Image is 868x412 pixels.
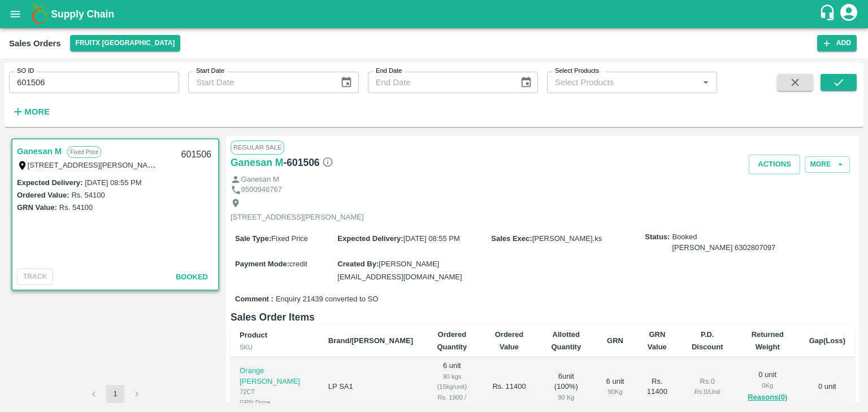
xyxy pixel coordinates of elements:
[85,178,141,187] label: [DATE] 08:55 PM
[805,156,850,173] button: More
[51,8,114,20] b: Supply Chain
[235,294,274,305] label: Comment :
[698,75,713,90] button: Open
[240,397,310,407] div: GRN Done
[67,146,101,158] p: Fixed Price
[809,336,845,345] b: Gap(Loss)
[337,260,462,280] span: [PERSON_NAME][EMAIL_ADDRESS][DOMAIN_NAME]
[51,6,819,22] a: Supply Chain
[744,370,791,404] div: 0 unit
[231,212,364,223] p: [STREET_ADDRESS][PERSON_NAME]
[289,260,307,268] span: credit
[231,141,284,154] span: Regular Sale
[545,392,587,402] div: 90 Kg
[337,260,379,268] label: Created By :
[235,234,271,243] label: Sale Type :
[689,376,726,387] div: Rs. 0
[24,107,50,116] strong: More
[9,102,53,121] button: More
[240,331,267,339] b: Product
[817,35,857,51] button: Add
[495,330,524,351] b: Ordered Value
[605,376,626,397] div: 6 unit
[241,185,282,195] p: 9500946767
[336,72,357,93] button: Choose date
[188,72,331,93] input: Start Date
[839,2,859,26] div: account of current user
[175,142,218,168] div: 601506
[240,342,310,352] div: SKU
[17,178,83,187] label: Expected Delivery :
[437,330,467,351] b: Ordered Quantity
[607,336,623,345] b: GRN
[9,72,179,93] input: Enter SO ID
[368,72,511,93] input: End Date
[819,4,839,24] div: customer-support
[551,330,581,351] b: Allotted Quantity
[337,234,403,243] label: Expected Delivery :
[106,385,124,403] button: page 1
[276,294,378,305] span: Enquiry 21439 converted to SO
[196,67,224,76] label: Start Date
[176,273,208,281] span: Booked
[17,144,62,159] a: Ganesan M
[28,3,51,25] img: logo
[71,191,105,199] label: Rs. 54100
[672,243,775,253] div: [PERSON_NAME] 6302807097
[550,75,695,90] input: Select Products
[515,72,537,93] button: Choose date
[692,330,723,351] b: P.D. Discount
[231,309,854,325] h6: Sales Order Items
[231,155,283,170] a: Ganesan M
[744,391,791,404] button: Reasons(0)
[431,371,472,392] div: 90 kgs (15kg/unit)
[672,232,775,253] span: Booked
[17,191,69,199] label: Ordered Value:
[240,366,310,387] p: Orange [PERSON_NAME]
[605,387,626,397] div: 90 Kg
[83,385,147,403] nav: pagination navigation
[235,260,289,268] label: Payment Mode :
[283,155,333,170] h6: - 601506
[328,336,413,345] b: Brand/[PERSON_NAME]
[403,234,460,243] span: [DATE] 08:55 PM
[59,203,93,212] label: Rs. 54100
[28,160,161,169] label: [STREET_ADDRESS][PERSON_NAME]
[689,387,726,397] div: Rs. 0 / Unit
[376,67,402,76] label: End Date
[749,155,800,174] button: Actions
[241,174,279,185] p: Ganesan M
[271,234,308,243] span: Fixed Price
[17,203,57,212] label: GRN Value:
[555,67,599,76] label: Select Products
[2,1,28,27] button: open drawer
[645,232,670,243] label: Status:
[744,380,791,391] div: 0 Kg
[648,330,667,351] b: GRN Value
[545,371,587,403] div: 6 unit ( 100 %)
[240,387,310,397] div: 72CT
[70,35,181,51] button: Select DC
[752,330,784,351] b: Returned Weight
[491,234,532,243] label: Sales Exec :
[17,67,34,76] label: SO ID
[532,234,602,243] span: [PERSON_NAME].ks
[9,36,61,51] div: Sales Orders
